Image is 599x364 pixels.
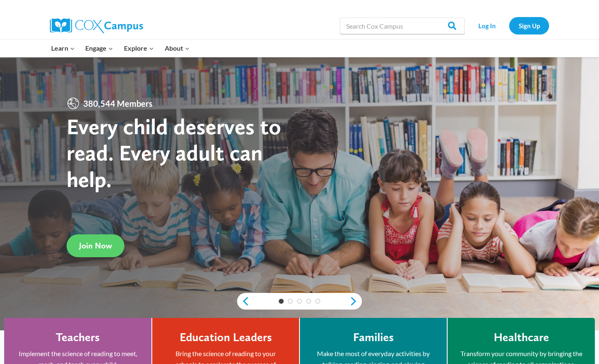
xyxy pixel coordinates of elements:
[67,113,281,192] strong: Every child deserves to read. Every adult can help.
[80,97,156,110] span: 380,544 Members
[279,299,284,304] a: 1
[469,17,505,34] a: Log In
[237,296,250,306] a: previous
[469,17,549,34] nav: Secondary Navigation
[85,43,113,54] span: Engage
[353,330,394,344] h4: Families
[180,330,272,344] h4: Education Leaders
[315,299,320,304] a: 5
[237,293,362,310] div: content slider buttons
[288,299,293,304] a: 2
[340,17,465,34] input: Search Cox Campus
[165,43,190,54] span: About
[79,241,112,251] span: Join Now
[509,17,549,34] a: Sign Up
[56,330,100,344] h4: Teachers
[46,39,195,57] nav: Primary Navigation
[124,43,154,54] span: Explore
[50,18,143,33] img: Cox Campus
[67,234,124,257] a: Join Now
[51,43,75,54] span: Learn
[306,299,311,304] a: 4
[494,330,549,344] h4: Healthcare
[349,296,362,306] a: next
[297,299,302,304] a: 3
